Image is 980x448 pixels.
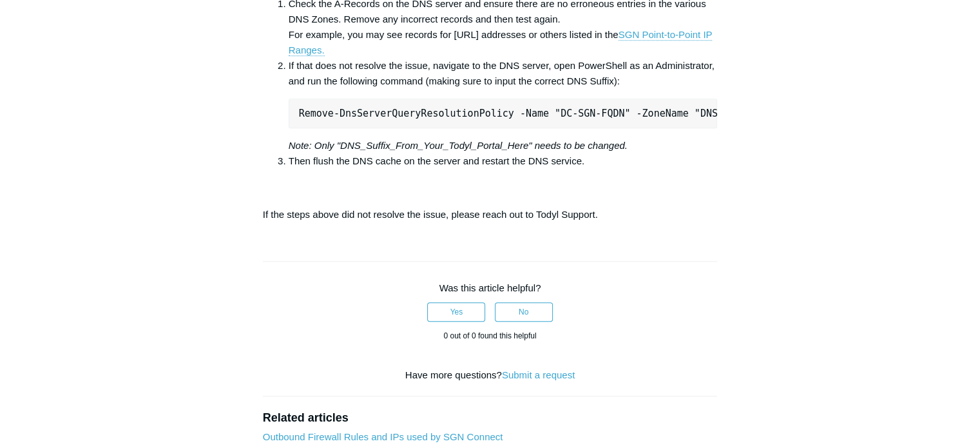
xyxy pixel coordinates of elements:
[289,99,718,128] pre: Remove-DnsServerQueryResolutionPolicy -Name "DC-SGN-FQDN" -ZoneName "DNS_Suffix_From_Your_Todyl_P...
[289,58,718,153] li: If that does not resolve the issue, navigate to the DNS server, open PowerShell as an Administrat...
[289,140,628,151] em: Note: Only "DNS_Suffix_From_Your_Todyl_Portal_Here" needs to be changed.
[289,153,718,169] li: Then flush the DNS cache on the server and restart the DNS service.
[263,409,718,427] h2: Related articles
[502,369,575,380] a: Submit a request
[263,207,718,222] p: If the steps above did not resolve the issue, please reach out to Todyl Support.
[443,331,536,340] span: 0 out of 0 found this helpful
[439,282,541,293] span: Was this article helpful?
[427,302,485,322] button: This article was helpful
[495,302,553,322] button: This article was not helpful
[263,368,718,383] div: Have more questions?
[263,431,503,442] a: Outbound Firewall Rules and IPs used by SGN Connect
